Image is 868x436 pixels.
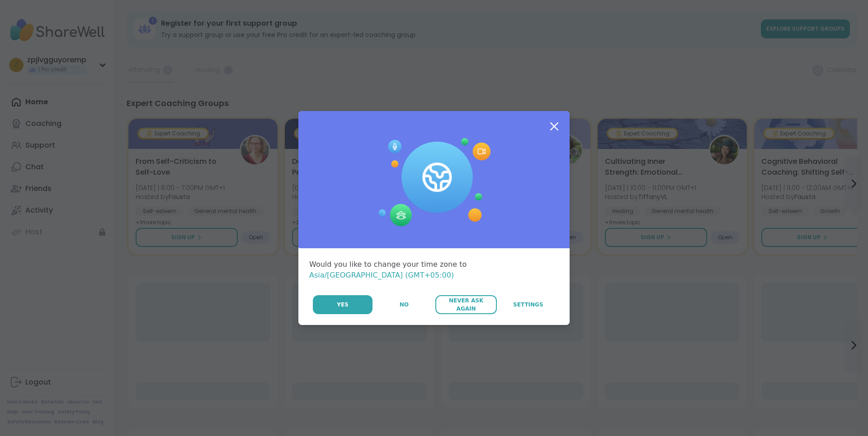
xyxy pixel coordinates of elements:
a: Settings [498,295,559,314]
span: Never Ask Again [440,297,492,313]
span: Settings [513,301,543,309]
button: Never Ask Again [435,295,496,314]
span: Asia/[GEOGRAPHIC_DATA] (GMT+05:00) [309,271,454,279]
span: Yes [337,301,349,309]
img: Session Experience [377,138,491,227]
span: No [400,301,409,309]
div: Would you like to change your time zone to [309,259,559,281]
button: No [373,295,434,314]
button: Yes [313,295,373,314]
